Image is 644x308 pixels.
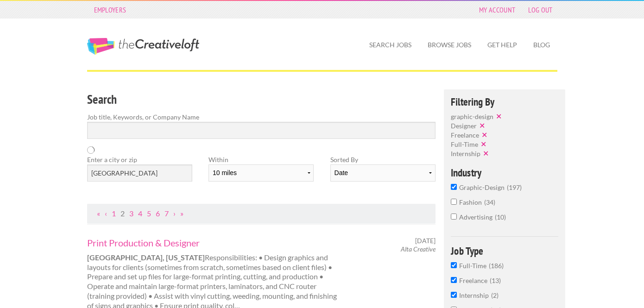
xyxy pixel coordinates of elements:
a: Blog [526,34,557,56]
span: Freelance [451,131,479,139]
label: Enter a city or zip [87,155,192,164]
input: Full-Time186 [451,262,457,268]
a: Page 2 [120,209,125,218]
a: Print Production & Designer [87,237,345,249]
a: Page 6 [156,209,160,218]
span: fashion [459,198,484,206]
span: graphic-design [459,183,507,191]
h4: Industry [451,167,559,178]
strong: [GEOGRAPHIC_DATA], [US_STATE] [87,253,205,262]
a: My Account [474,3,520,16]
span: 186 [489,262,504,270]
span: Designer [451,122,477,130]
button: ✕ [480,149,493,158]
a: The Creative Loft [87,38,199,55]
button: ✕ [478,139,491,149]
a: Get Help [480,34,524,56]
input: fashion34 [451,199,457,205]
input: Freelance13 [451,277,457,283]
a: Page 4 [138,209,142,218]
span: Freelance [459,277,490,284]
label: Job title, Keywords, or Company Name [87,112,436,122]
h4: Filtering By [451,96,559,107]
h3: Search [87,91,436,108]
a: Page 3 [129,209,133,218]
a: Last Page, Page 20 [180,209,183,218]
label: Sorted By [330,155,436,164]
input: Internship2 [451,292,457,298]
button: ✕ [493,112,506,121]
a: Page 1 [112,209,116,218]
span: graphic-design [451,113,493,120]
label: Within [208,155,314,164]
button: ✕ [479,130,492,139]
select: Sort results by [330,164,436,182]
span: advertising [459,213,495,221]
input: advertising10 [451,214,457,220]
span: Internship [459,291,491,299]
span: 34 [484,198,495,206]
a: Page 5 [147,209,151,218]
a: Employers [89,3,131,16]
a: Browse Jobs [420,34,479,56]
h4: Job Type [451,245,559,256]
a: Next Page [173,209,176,218]
span: Full-Time [459,262,489,270]
span: [DATE] [415,237,436,245]
button: ✕ [477,121,490,130]
span: 197 [507,183,522,191]
span: 13 [490,277,501,284]
a: Previous Page [105,209,107,218]
span: Internship [451,150,480,157]
input: Search [87,122,436,139]
span: 10 [495,213,506,221]
a: Page 7 [164,209,169,218]
a: First Page [97,209,100,218]
span: Full-Time [451,140,478,148]
a: Log Out [524,3,557,16]
em: Alta Creative [401,245,436,253]
input: graphic-design197 [451,184,457,190]
svg: Results are loading [87,146,95,154]
a: Search Jobs [362,34,419,56]
span: 2 [491,291,499,299]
